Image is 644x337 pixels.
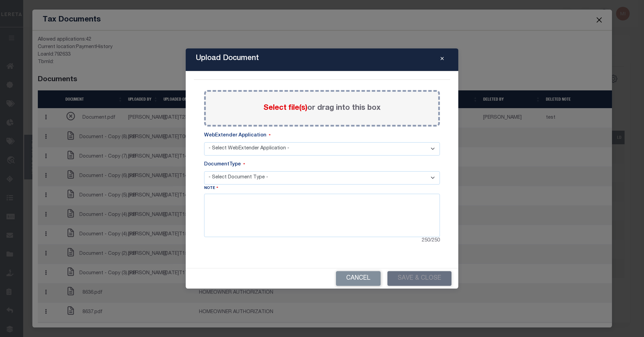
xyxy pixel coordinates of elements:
label: WebExtender Application [204,132,271,140]
span: Select file(s) [263,104,307,112]
button: Close [436,56,448,64]
label: or drag into this box [263,103,381,114]
h5: Upload Document [196,54,259,63]
button: Cancel [336,271,381,286]
label: Note [204,185,218,191]
div: 250 / 250 [204,237,440,245]
label: DocumentType [204,161,245,168]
